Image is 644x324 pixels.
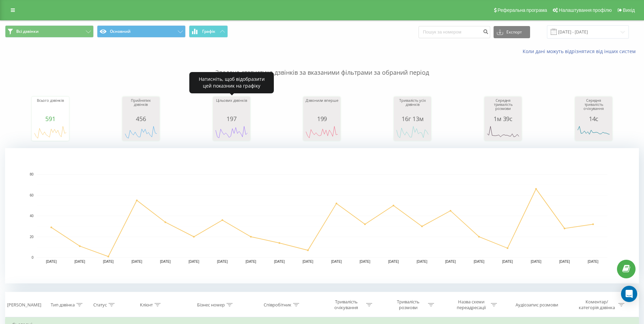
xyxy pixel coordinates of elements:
div: 199 [305,115,339,122]
div: [PERSON_NAME] [7,302,41,308]
text: [DATE] [531,260,542,263]
text: [DATE] [474,260,484,263]
svg: A chart. [396,122,429,142]
text: 60 [30,193,34,197]
text: [DATE] [217,260,228,263]
a: Коли дані можуть відрізнятися вiд інших систем [523,48,639,54]
text: 40 [30,214,34,218]
svg: A chart. [5,148,639,283]
text: [DATE] [360,260,371,263]
text: [DATE] [388,260,399,263]
div: Тривалість розмови [390,299,426,310]
div: 16г 13м [396,115,429,122]
text: [DATE] [189,260,199,263]
text: [DATE] [559,260,570,263]
div: Середня тривалість розмови [486,98,520,115]
div: Прийнятих дзвінків [124,98,158,115]
text: [DATE] [274,260,285,263]
button: Всі дзвінки [5,25,94,38]
text: [DATE] [132,260,142,263]
div: Клієнт [140,302,153,308]
svg: A chart. [124,122,158,142]
input: Пошук за номером [419,26,490,38]
text: [DATE] [445,260,456,263]
text: 20 [30,235,34,239]
text: [DATE] [331,260,342,263]
button: Основний [97,25,186,38]
span: Графік [202,29,215,34]
button: Експорт [494,26,530,38]
text: [DATE] [303,260,313,263]
text: [DATE] [588,260,599,263]
text: [DATE] [502,260,513,263]
div: Співробітник [264,302,291,308]
p: Зведена статистика дзвінків за вказаними фільтрами за обраний період [5,55,639,77]
text: [DATE] [74,260,85,263]
text: [DATE] [103,260,114,263]
div: 591 [33,115,67,122]
text: [DATE] [245,260,256,263]
div: 14с [577,115,611,122]
button: Графік [189,25,228,38]
div: Назва схеми переадресації [453,299,489,310]
text: [DATE] [46,260,57,263]
text: [DATE] [416,260,427,263]
div: Аудіозапис розмови [516,302,558,308]
text: 80 [30,172,34,176]
svg: A chart. [577,122,611,142]
span: Всі дзвінки [16,29,39,34]
div: Дзвонили вперше [305,98,339,115]
div: Open Intercom Messenger [621,286,637,302]
svg: A chart. [33,122,67,142]
div: Натисніть, щоб відобразити цей показник на графіку [189,72,274,93]
text: 0 [31,256,33,259]
div: Цільових дзвінків [215,98,248,115]
div: Тривалість усіх дзвінків [396,98,429,115]
svg: A chart. [215,122,248,142]
div: 456 [124,115,158,122]
svg: A chart. [486,122,520,142]
span: Реферальна програма [498,7,547,13]
div: Статус [93,302,107,308]
svg: A chart. [305,122,339,142]
div: Тип дзвінка [51,302,75,308]
span: Налаштування профілю [559,7,612,13]
div: Середня тривалість очікування [577,98,611,115]
text: [DATE] [160,260,171,263]
div: 1м 39с [486,115,520,122]
div: Тривалість очікування [328,299,364,310]
span: Вихід [623,7,635,13]
div: Коментар/категорія дзвінка [577,299,617,310]
div: 197 [215,115,248,122]
div: Бізнес номер [197,302,225,308]
div: Всього дзвінків [33,98,67,115]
